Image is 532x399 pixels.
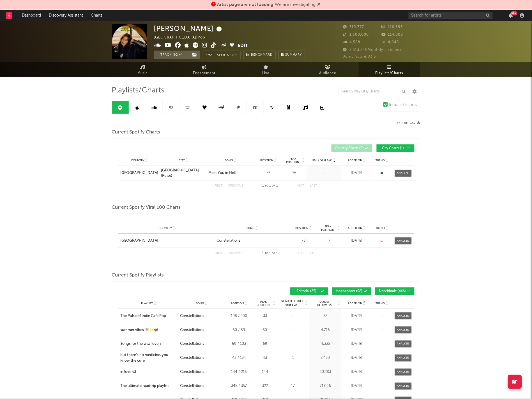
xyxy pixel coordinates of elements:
[272,252,275,255] span: of
[376,226,385,230] span: Trend
[209,170,253,176] a: Meet You in Hell
[215,184,223,187] button: First
[255,355,276,361] div: 43
[154,24,224,33] div: [PERSON_NAME]
[154,51,189,59] button: Tracking
[227,369,252,375] div: 144 / 216
[272,185,275,187] span: of
[284,170,305,176] div: 76
[227,355,252,361] div: 43 / 134
[343,341,371,347] div: [DATE]
[45,10,87,21] a: Discovery Assistant
[311,384,340,389] div: 71,096
[159,226,172,230] span: Country
[131,159,144,162] span: Country
[310,184,317,187] button: Last
[389,102,417,108] div: Include Features
[379,290,406,293] span: Algorithmic ( 446 )
[311,327,340,333] div: 4,716
[227,313,252,319] div: 108 / 200
[297,252,305,255] button: Next
[179,159,185,162] span: City
[247,226,255,230] span: Song
[180,384,204,389] div: Constellations
[343,170,371,176] div: [DATE]
[137,70,148,77] span: Music
[255,313,276,319] div: 33
[255,250,285,257] div: 1 1 1
[278,51,305,59] button: Summary
[225,159,233,162] span: Song
[375,287,414,295] button: Algorithmic(446)
[87,10,106,21] a: Charts
[255,300,272,307] span: Peak Position
[343,40,361,44] span: 4,588
[121,384,177,389] a: The ultimate roadtrip playlist
[112,62,174,77] a: Music
[231,54,238,57] em: Off
[121,238,158,244] div: [GEOGRAPHIC_DATA]
[255,341,276,347] div: 69
[256,170,281,176] div: 76
[343,238,371,244] div: [DATE]
[311,313,340,319] div: 52
[312,158,333,162] span: Daily Streams
[193,70,216,77] span: Engagement
[359,62,420,77] a: Playlists/Charts
[231,302,244,305] span: Position
[297,62,359,77] a: Audience
[121,170,158,176] a: [GEOGRAPHIC_DATA]
[174,62,235,77] a: Engagement
[217,238,241,244] div: Constellations
[380,147,406,150] span: City Charts ( 1 )
[203,51,241,59] button: Email AlertsOff
[243,51,276,59] a: Benchmark
[285,53,302,56] span: Summary
[121,384,169,389] div: The ultimate roadtrip playlist
[319,70,336,77] span: Audience
[229,184,243,187] button: Previous
[319,225,337,232] span: Peak Position
[121,341,162,347] div: Songs for the wlw lovers
[377,144,414,152] button: City Charts(1)
[295,226,308,230] span: Position
[112,87,165,94] span: Playlists/Charts
[376,302,385,305] span: Trend
[255,384,276,389] div: 322
[121,353,177,364] a: but there's no medicine, you know the cure
[382,33,403,37] span: 114,000
[509,13,513,18] button: 99+
[112,272,164,279] span: Current Spotify Playlists
[343,384,371,389] div: [DATE]
[180,341,204,347] div: Constellations
[348,159,363,162] span: Added On
[229,252,243,255] button: Previous
[180,355,204,361] div: Constellations
[311,369,340,375] div: 20,283
[251,52,273,58] span: Benchmark
[217,3,316,7] span: : We are investigating
[255,327,276,333] div: 50
[121,341,177,347] a: Songs for the wlw lovers
[265,185,268,187] span: to
[343,55,376,58] span: Jump Score: 83.6
[310,252,317,255] button: Last
[291,238,316,244] div: 78
[343,355,371,361] div: [DATE]
[227,327,252,333] div: 50 / 89
[112,204,181,211] span: Current Spotify Viral 100 Charts
[161,168,206,179] div: [GEOGRAPHIC_DATA] (Pulse)
[278,299,305,308] span: Estimated Daily Streams
[209,170,236,176] div: Meet You in Hell
[196,302,204,305] span: Song
[343,327,371,333] div: [DATE]
[343,369,371,375] div: [DATE]
[180,313,204,319] div: Constellations
[343,25,364,29] span: 319,777
[262,70,270,77] span: Live
[154,34,212,41] div: [GEOGRAPHIC_DATA] | Pop
[343,313,371,319] div: [DATE]
[141,302,153,305] span: Playlist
